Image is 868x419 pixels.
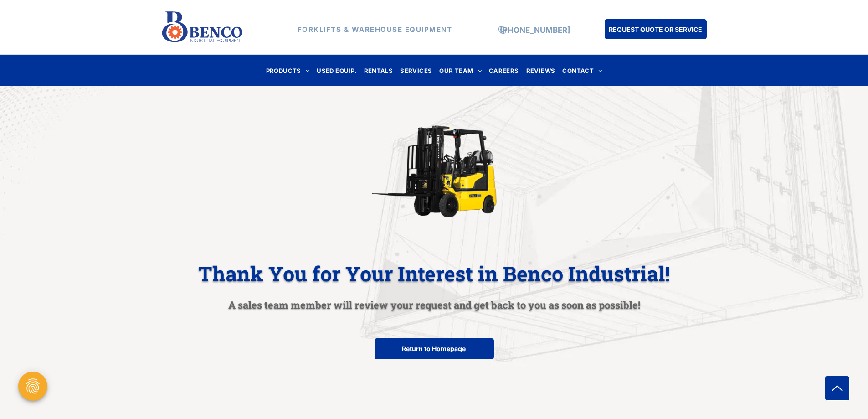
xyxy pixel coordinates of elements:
[559,64,606,77] a: CONTACT
[396,64,436,77] a: SERVICES
[198,260,670,287] span: Thank You for Your Interest in Benco Industrial!
[228,298,640,311] span: A sales team member will review your request and get back to you as soon as possible!
[523,64,559,77] a: REVIEWS
[402,340,466,357] span: Return to Homepage
[500,26,570,35] a: [PHONE_NUMBER]
[485,64,523,77] a: CAREERS
[375,338,494,359] a: Return to Homepage
[436,64,485,77] a: OUR TEAM
[262,64,313,77] a: PRODUCTS
[609,21,702,38] span: REQUEST QUOTE OR SERVICE
[313,64,360,77] a: USED EQUIP.
[298,25,452,34] strong: FORKLIFTS & WAREHOUSE EQUIPMENT
[605,19,707,39] a: REQUEST QUOTE OR SERVICE
[360,64,397,77] a: RENTALS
